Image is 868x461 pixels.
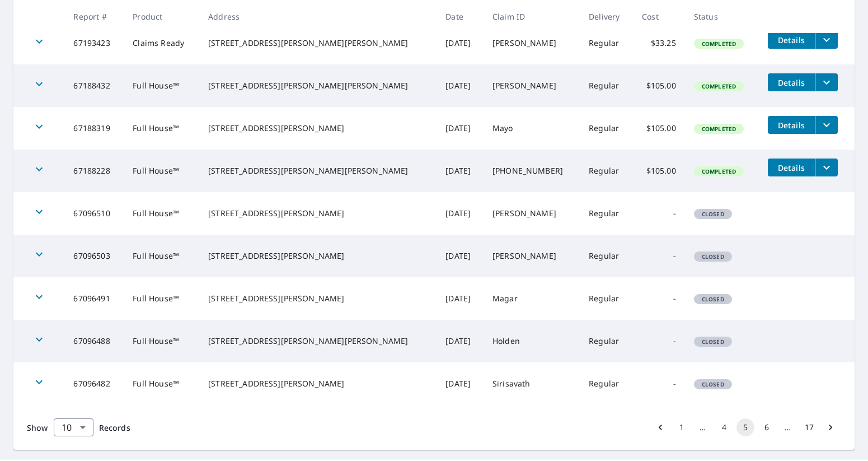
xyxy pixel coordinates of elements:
td: [DATE] [437,107,484,150]
span: Closed [695,253,731,260]
span: Records [99,422,130,433]
div: Show 10 records [54,418,93,436]
td: 67188432 [64,64,124,107]
button: filesDropdownBtn-67193423 [815,31,838,49]
button: Go to page 4 [715,418,733,436]
td: $105.00 [633,107,685,150]
span: Closed [695,338,731,346]
button: page 5 [736,418,754,436]
span: Completed [695,40,743,48]
span: Show [27,422,48,433]
div: [STREET_ADDRESS][PERSON_NAME][PERSON_NAME] [208,336,428,347]
button: filesDropdownBtn-67188228 [815,159,838,176]
td: [PERSON_NAME] [484,22,580,64]
button: Go to page 1 [673,418,691,436]
td: $105.00 [633,150,685,192]
td: Regular [580,320,633,362]
div: [STREET_ADDRESS][PERSON_NAME] [208,250,428,262]
div: [STREET_ADDRESS][PERSON_NAME] [208,378,428,389]
td: - [633,192,685,235]
td: 67188319 [64,107,124,150]
td: - [633,235,685,277]
div: 10 [54,412,93,443]
td: [DATE] [437,150,484,192]
span: Details [775,120,808,131]
td: - [633,320,685,362]
td: Regular [580,64,633,107]
td: $33.25 [633,22,685,64]
td: Full House™ [124,150,199,192]
nav: pagination navigation [650,418,841,436]
td: 67096510 [64,192,124,235]
td: - [633,277,685,320]
td: [DATE] [437,277,484,320]
td: 67193423 [64,22,124,64]
span: Details [775,35,808,45]
button: Go to previous page [651,418,669,436]
button: detailsBtn-67193423 [768,31,815,49]
td: Regular [580,22,633,64]
td: 67096503 [64,235,124,277]
td: [DATE] [437,362,484,405]
td: Sirisavath [484,362,580,405]
td: $105.00 [633,64,685,107]
button: detailsBtn-67188319 [768,116,815,134]
div: … [779,422,797,433]
td: [DATE] [437,22,484,64]
td: Full House™ [124,235,199,277]
button: Go to page 17 [800,418,818,436]
td: Holden [484,320,580,362]
span: Closed [695,210,731,218]
div: [STREET_ADDRESS][PERSON_NAME] [208,293,428,304]
td: Full House™ [124,64,199,107]
td: Regular [580,107,633,150]
div: [STREET_ADDRESS][PERSON_NAME][PERSON_NAME] [208,165,428,176]
td: Regular [580,362,633,405]
td: Full House™ [124,107,199,150]
td: [DATE] [437,235,484,277]
td: Full House™ [124,362,199,405]
div: [STREET_ADDRESS][PERSON_NAME][PERSON_NAME] [208,80,428,91]
td: Regular [580,277,633,320]
span: Closed [695,295,731,303]
span: Completed [695,167,743,175]
div: [STREET_ADDRESS][PERSON_NAME] [208,208,428,219]
span: Closed [695,380,731,388]
span: Completed [695,125,743,133]
td: Full House™ [124,192,199,235]
td: Full House™ [124,320,199,362]
td: Regular [580,150,633,192]
td: 67096488 [64,320,124,362]
td: Regular [580,192,633,235]
div: [STREET_ADDRESS][PERSON_NAME] [208,123,428,134]
button: filesDropdownBtn-67188432 [815,73,838,91]
span: Details [775,77,808,88]
button: filesDropdownBtn-67188319 [815,116,838,134]
span: Details [775,162,808,173]
td: - [633,362,685,405]
button: Go to next page [822,418,839,436]
td: Mayo [484,107,580,150]
span: Completed [695,82,743,90]
td: [PHONE_NUMBER] [484,150,580,192]
button: detailsBtn-67188432 [768,73,815,91]
td: [DATE] [437,192,484,235]
td: 67188228 [64,150,124,192]
td: 67096491 [64,277,124,320]
td: [DATE] [437,320,484,362]
div: … [694,422,712,433]
td: [DATE] [437,64,484,107]
td: Magar [484,277,580,320]
td: Regular [580,235,633,277]
button: detailsBtn-67188228 [768,159,815,176]
td: Full House™ [124,277,199,320]
td: Claims Ready [124,22,199,64]
td: [PERSON_NAME] [484,64,580,107]
div: [STREET_ADDRESS][PERSON_NAME][PERSON_NAME] [208,38,428,49]
button: Go to page 6 [758,418,776,436]
td: 67096482 [64,362,124,405]
td: [PERSON_NAME] [484,235,580,277]
td: [PERSON_NAME] [484,192,580,235]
